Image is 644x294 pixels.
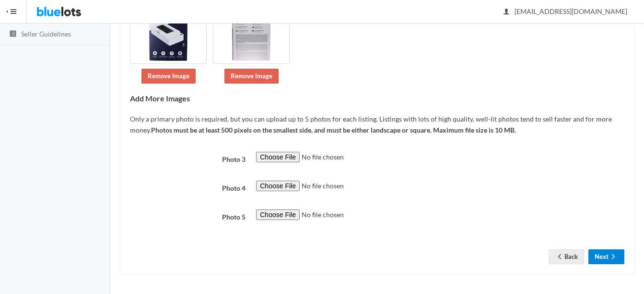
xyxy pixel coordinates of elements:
[21,30,71,38] span: Seller Guidelines
[8,30,18,39] ion-icon: list box
[609,253,618,262] ion-icon: arrow forward
[130,114,624,135] p: Only a primary photo is required, but you can upload up to 5 photos for each listing. Listings wi...
[588,249,624,264] button: Nextarrow forward
[555,253,564,262] ion-icon: arrow back
[125,152,251,165] label: Photo 3
[549,249,584,264] a: arrow backBack
[504,7,627,15] span: [EMAIL_ADDRESS][DOMAIN_NAME]
[502,8,511,17] ion-icon: person
[151,126,516,134] b: Photos must be at least 500 pixels on the smallest side, and must be either landscape or square. ...
[125,209,251,223] label: Photo 5
[224,69,279,84] a: Remove Image
[125,181,251,194] label: Photo 4
[130,94,624,103] h4: Add More Images
[141,69,196,84] a: Remove Image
